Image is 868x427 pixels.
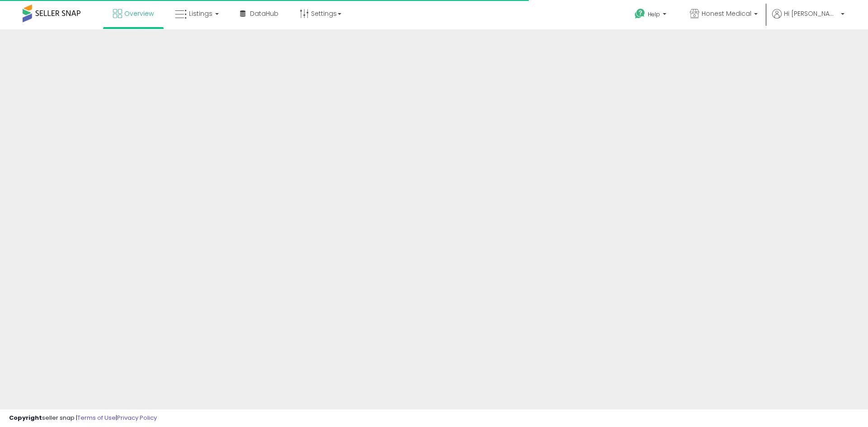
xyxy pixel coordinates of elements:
span: Listings [189,9,212,18]
a: Help [627,1,675,29]
span: DataHub [250,9,278,18]
span: Honest Medical [702,9,751,18]
a: Hi [PERSON_NAME] [772,9,844,29]
span: Help [648,10,660,18]
span: Overview [124,9,154,18]
span: Hi [PERSON_NAME] [784,9,838,18]
i: Get Help [634,8,646,19]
